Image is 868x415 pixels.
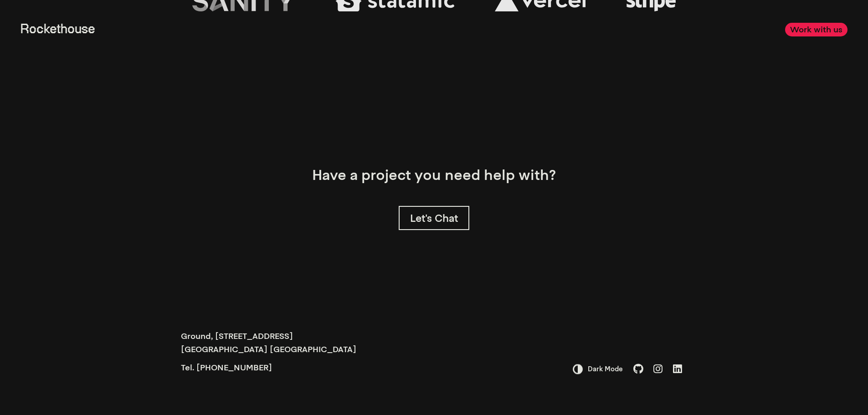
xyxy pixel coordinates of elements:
[399,206,469,230] a: Let's Chat
[70,164,799,185] p: Have a project you need help with?
[181,329,356,356] p: Ground, [STREET_ADDRESS] [GEOGRAPHIC_DATA] [GEOGRAPHIC_DATA]
[21,23,95,36] a: Rockethouse
[785,23,847,36] a: Work with us
[583,364,623,374] span: Dark Mode
[181,361,356,374] p: Tel. [PHONE_NUMBER]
